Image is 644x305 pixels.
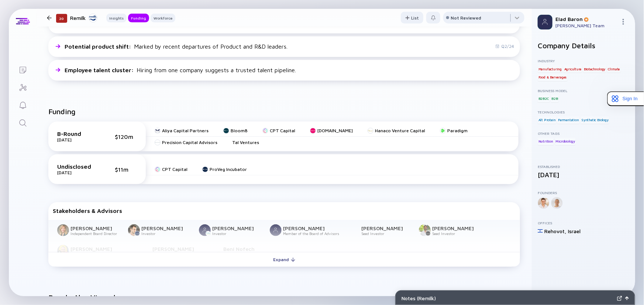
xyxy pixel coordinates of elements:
a: Search [9,113,37,131]
div: Manufacturing [538,65,562,73]
div: Undisclosed [57,163,94,170]
div: Founders [538,190,629,195]
span: Employee talent cluster : [65,67,135,73]
div: [DOMAIN_NAME] [317,128,353,133]
button: List [401,12,423,24]
div: List [401,12,423,24]
div: [DATE] [57,137,94,143]
a: Precision Capital Advisors [155,140,217,145]
div: Biotechnology [583,65,606,73]
div: Business Model [538,88,629,93]
div: Bloom8 [231,128,248,133]
a: Investor Map [9,78,37,96]
div: Agriculture [564,65,582,73]
div: Hanaco Venture Capital [375,128,425,133]
div: [PERSON_NAME] Team [555,23,617,28]
img: Profile Picture [538,15,552,29]
button: Funding [128,14,149,22]
div: Nutrition [538,138,554,145]
h2: Funding [48,107,76,116]
div: B2B [551,95,559,102]
div: [DATE] [538,171,629,179]
div: Synthetic Biology [581,116,609,124]
div: Insights [106,14,127,22]
a: Tal Ventures [232,140,259,145]
a: Lists [9,60,37,78]
a: Reminders [9,96,37,113]
div: Q2/24 [495,43,514,49]
a: Bloom8 [223,128,248,133]
a: Aliya Capital Partners [155,128,209,133]
div: $120m [115,133,137,140]
div: 20 [56,14,67,23]
button: Workforce [151,14,175,22]
div: [DATE] [57,170,94,175]
div: Elad Baron [555,16,617,22]
h2: Company Details [538,41,629,50]
div: Other Tags [538,131,629,136]
div: Aliya Capital Partners [162,128,209,133]
div: Climate [607,65,621,73]
div: Hiring from one company suggests a trusted talent pipeline. [65,67,296,73]
div: B-Round [57,130,94,137]
div: Paradigm [447,128,468,133]
div: Alt Protein [538,116,557,124]
div: CPT Capital [270,128,295,133]
div: Not Reviewed [451,15,481,21]
div: Technologies [538,110,629,114]
a: Paradigm [440,128,468,133]
div: Israel [568,228,581,234]
div: Offices [538,221,629,225]
div: Microbiology [555,138,576,145]
span: Potential product shift : [65,43,132,50]
img: Open Notes [625,297,629,300]
div: Funding [128,14,149,22]
div: ProVeg Incubator [210,166,247,172]
h2: People Also Viewed [48,293,520,302]
div: $11m [115,166,137,173]
div: Expand [269,254,300,265]
div: Food & Berverages [538,74,568,81]
button: Expand [48,252,520,267]
img: Israel Flag [538,228,543,234]
a: CPT Capital [262,128,295,133]
img: Menu [620,19,626,25]
div: Precision Capital Advisors [162,140,217,145]
div: Notes ( Remilk ) [402,295,614,301]
a: ProVeg Incubator [202,166,247,172]
div: B2B2C [538,95,550,102]
div: Established [538,164,629,169]
button: Insights [106,14,127,22]
div: Remilk [70,13,97,22]
a: CPT Capital [155,166,187,172]
a: [DOMAIN_NAME] [310,128,353,133]
a: Hanaco Venture Capital [368,128,425,133]
div: Fermentation [557,116,580,124]
div: Industry [538,59,629,63]
div: Rehovot , [544,228,566,234]
div: Stakeholders & Advisors [53,207,516,214]
div: Marked by recent departures of Product and R&D leaders. [65,43,287,50]
div: CPT Capital [162,166,187,172]
img: Expand Notes [617,296,622,301]
div: Workforce [151,14,175,22]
